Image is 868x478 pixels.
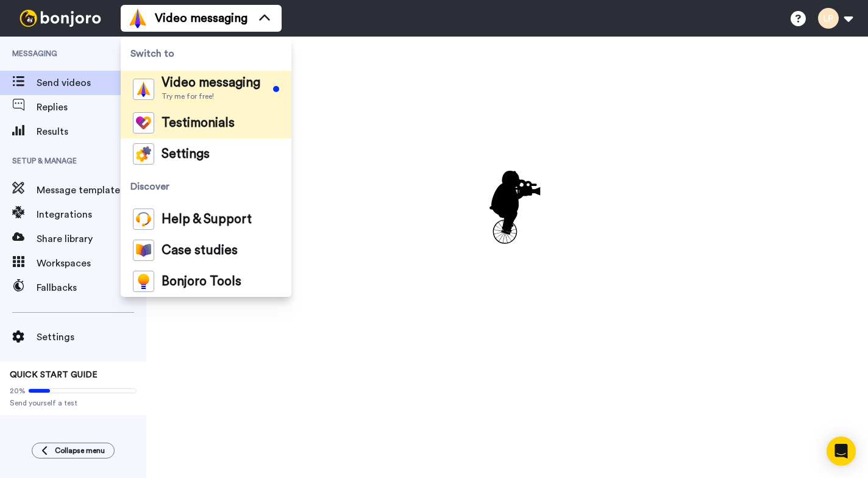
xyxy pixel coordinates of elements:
[133,240,154,261] img: case-study-colored.svg
[10,398,137,408] span: Send yourself a test
[162,276,241,288] span: Bonjoro Tools
[827,437,856,466] div: Open Intercom Messenger
[121,235,291,266] a: Case studies
[37,256,146,271] span: Workspaces
[128,9,148,28] img: vm-color.svg
[121,107,291,138] a: Testimonials
[121,37,291,71] span: Switch to
[121,138,291,169] a: Settings
[162,77,260,89] span: Video messaging
[162,117,235,129] span: Testimonials
[155,10,247,27] span: Video messaging
[461,157,553,248] div: animation
[37,330,146,344] span: Settings
[37,76,123,90] span: Send videos
[121,204,291,235] a: Help & Support
[162,148,210,160] span: Settings
[10,386,26,396] span: 20%
[133,209,154,230] img: help-and-support-colored.svg
[162,91,260,101] span: Try me for free!
[37,207,123,222] span: Integrations
[133,271,154,292] img: bj-tools-colored.svg
[121,266,291,297] a: Bonjoro Tools
[15,10,106,27] img: bj-logo-header-white.svg
[133,79,154,100] img: vm-color.svg
[37,232,146,246] span: Share library
[162,213,252,226] span: Help & Support
[37,280,146,295] span: Fallbacks
[133,112,154,134] img: tm-color.svg
[37,124,146,139] span: Results
[121,169,291,204] span: Discover
[32,443,115,458] button: Collapse menu
[10,371,98,379] span: QUICK START GUIDE
[121,71,291,107] a: Video messagingTry me for free!
[37,183,123,198] span: Message template
[162,244,238,257] span: Case studies
[55,446,105,455] span: Collapse menu
[133,143,154,165] img: settings-colored.svg
[37,100,146,115] span: Replies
